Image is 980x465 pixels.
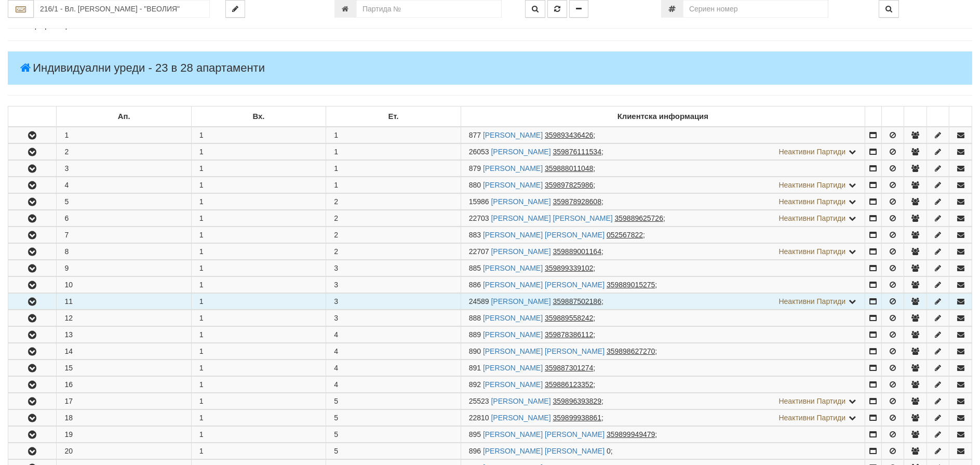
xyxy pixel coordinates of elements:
tcxspan: Call 359899339102 via 3CX [545,264,593,272]
td: 8 [57,244,191,260]
td: : No sort applied, sorting is disabled [904,107,927,127]
span: Партида № [469,214,489,222]
td: 12 [57,310,191,326]
td: : No sort applied, sorting is disabled [927,107,949,127]
tcxspan: Call 359899938861 via 3CX [553,414,601,422]
span: Партида № [469,231,481,239]
a: [PERSON_NAME] [PERSON_NAME] [483,281,605,289]
span: Партида № [469,447,481,455]
td: ; [461,310,865,326]
a: [PERSON_NAME] [491,197,551,206]
span: Партида № [469,197,489,206]
td: ; [461,343,865,360]
a: [PERSON_NAME] [483,364,543,372]
td: 1 [191,177,326,193]
td: 7 [57,227,191,243]
tcxspan: Call 359899949479 via 3CX [607,430,655,439]
h4: Индивидуални уреди - 23 в 28 апартаменти [8,51,972,85]
td: ; [461,144,865,160]
span: 2 [334,197,338,206]
a: [PERSON_NAME] [483,164,543,172]
tcxspan: Call 359878386112 via 3CX [545,330,593,339]
span: 1 [334,164,338,172]
td: ; [461,443,865,459]
span: Неактивни Партиди [779,414,846,422]
tcxspan: Call 359889001164 via 3CX [553,247,601,256]
span: Партида № [469,281,481,289]
a: [PERSON_NAME] [483,330,543,339]
td: 2 [57,144,191,160]
span: Партида № [469,430,481,439]
tcxspan: Call 359893436426 via 3CX [545,131,593,139]
td: 13 [57,327,191,343]
td: 1 [191,443,326,459]
td: 1 [191,343,326,360]
tcxspan: Call 052567822 via 3CX [607,231,643,239]
td: ; [461,210,865,227]
span: Партида № [469,397,489,405]
b: Ет. [388,112,398,121]
td: Ет.: No sort applied, sorting is disabled [326,107,461,127]
span: Партида № [469,131,481,139]
a: [PERSON_NAME] [PERSON_NAME] [491,214,613,222]
td: 9 [57,260,191,276]
span: 3 [334,264,338,272]
tcxspan: Call 359886123352 via 3CX [545,380,593,389]
tcxspan: Call 359889558242 via 3CX [545,314,593,322]
a: [PERSON_NAME] [483,380,543,389]
span: Неактивни Партиди [779,181,846,189]
td: ; [461,227,865,243]
span: 5 [334,430,338,439]
td: 1 [191,194,326,210]
a: [PERSON_NAME] [PERSON_NAME] [483,347,605,355]
td: 20 [57,443,191,459]
span: Неактивни Партиди [779,197,846,206]
span: 2 [334,214,338,222]
tcxspan: Call 359897825986 via 3CX [545,181,593,189]
a: [PERSON_NAME] [483,131,543,139]
td: ; [461,177,865,193]
td: 1 [191,144,326,160]
span: Неактивни Партиди [779,247,846,256]
tcxspan: Call 359887301274 via 3CX [545,364,593,372]
span: Партида № [469,264,481,272]
a: [PERSON_NAME] [483,181,543,189]
span: 5 [334,397,338,405]
td: ; [461,244,865,260]
td: 15 [57,360,191,376]
a: [PERSON_NAME] [PERSON_NAME] [483,447,605,455]
span: Партида № [469,247,489,256]
b: Клиентска информация [617,112,708,121]
span: 4 [334,364,338,372]
span: Партида № [469,164,481,172]
span: Партида № [469,347,481,355]
span: Партида № [469,297,489,305]
a: [PERSON_NAME] [491,247,551,256]
td: ; [461,161,865,177]
td: 1 [191,377,326,393]
a: [PERSON_NAME] [483,264,543,272]
td: 1 [191,260,326,276]
td: : No sort applied, sorting is disabled [8,107,57,127]
td: 1 [191,244,326,260]
td: 1 [191,277,326,293]
td: 14 [57,343,191,360]
tcxspan: Call 359876111534 via 3CX [553,148,601,156]
span: 5 [334,414,338,422]
td: 5 [57,194,191,210]
td: 1 [191,127,326,143]
td: ; [461,377,865,393]
span: Неактивни Партиди [779,297,846,305]
span: Партида № [469,414,489,422]
tcxspan: Call 359896393829 via 3CX [553,397,601,405]
td: 11 [57,294,191,310]
td: 3 [57,161,191,177]
td: 1 [191,161,326,177]
td: 1 [191,427,326,443]
span: Партида № [469,314,481,322]
td: Ап.: No sort applied, sorting is disabled [57,107,191,127]
td: ; [461,410,865,426]
td: ; [461,260,865,276]
span: Партида № [469,148,489,156]
td: ; [461,360,865,376]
